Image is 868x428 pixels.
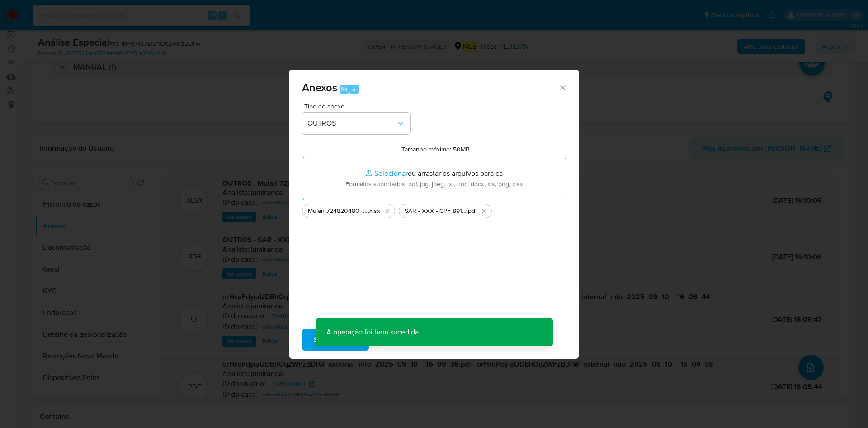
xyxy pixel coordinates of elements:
[405,207,467,216] span: SAR - XXX - CPF 89134427104 - [PERSON_NAME]
[352,85,355,94] span: a
[307,119,396,128] span: OUTROS
[467,207,477,216] span: .pdf
[308,207,368,216] span: Mulan 724820480_2025_09_10_13_00_40
[302,200,566,218] ul: Arquivos selecionados
[316,318,429,346] p: A operação foi bem sucedida
[340,85,348,94] span: Alt
[401,145,470,153] label: Tamanho máximo: 50MB
[314,330,357,350] span: Subir arquivo
[302,80,337,95] span: Anexos
[302,329,369,351] button: Subir arquivo
[384,330,414,350] span: Cancelar
[479,206,490,216] button: Excluir SAR - XXX - CPF 89134427104 - MARIO DELANO QUEIROZ PINTO.pdf
[302,113,410,134] button: OUTROS
[304,103,413,109] span: Tipo de anexo
[558,83,566,91] button: Fechar
[368,207,380,216] span: .xlsx
[382,206,393,216] button: Excluir Mulan 724820480_2025_09_10_13_00_40.xlsx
